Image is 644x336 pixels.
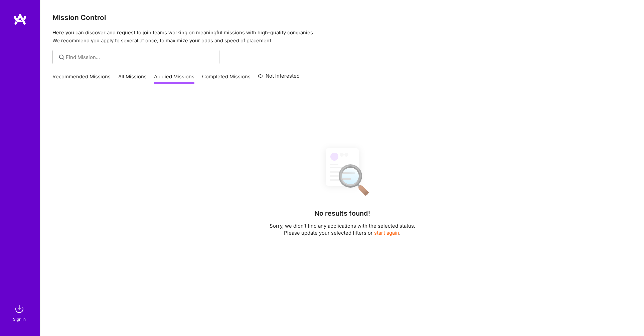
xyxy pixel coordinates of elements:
h4: No results found! [314,209,370,217]
p: Please update your selected filters or . [270,229,415,236]
a: Applied Missions [154,73,194,84]
a: Recommended Missions [52,73,111,84]
a: Not Interested [258,72,300,84]
img: No Results [314,142,371,200]
h3: Mission Control [52,13,632,22]
a: Completed Missions [202,73,251,84]
input: Find Mission... [66,54,214,61]
i: icon SearchGrey [58,53,65,61]
p: Sorry, we didn't find any applications with the selected status. [270,222,415,229]
button: start again [374,229,399,236]
a: All Missions [118,73,147,84]
img: logo [13,13,27,25]
div: Sign In [13,316,26,323]
a: sign inSign In [14,302,26,323]
p: Here you can discover and request to join teams working on meaningful missions with high-quality ... [52,29,632,45]
img: sign in [13,302,26,316]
